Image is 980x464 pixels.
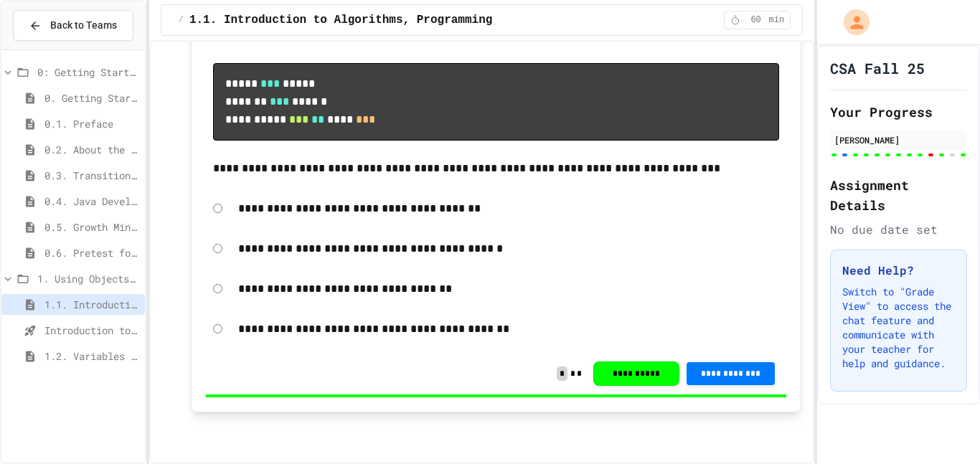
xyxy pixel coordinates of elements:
[37,271,139,286] span: 1. Using Objects and Methods
[37,65,139,80] span: 0: Getting Started
[189,11,596,29] span: 1.1. Introduction to Algorithms, Programming, and Compilers
[50,18,117,33] span: Back to Teams
[834,133,963,146] div: [PERSON_NAME]
[44,297,139,312] span: 1.1. Introduction to Algorithms, Programming, and Compilers
[44,90,139,105] span: 0. Getting Started
[44,349,139,364] span: 1.2. Variables and Data Types
[44,194,139,209] span: 0.4. Java Development Environments
[830,221,967,238] div: No due date set
[769,14,785,26] span: min
[830,102,967,122] h2: Your Progress
[179,14,184,26] span: /
[44,142,139,157] span: 0.2. About the AP CSA Exam
[842,285,955,371] p: Switch to "Grade View" to access the chat feature and communicate with your teacher for help and ...
[44,219,139,235] span: 0.5. Growth Mindset and Pair Programming
[830,58,925,78] h1: CSA Fall 25
[830,175,967,215] h2: Assignment Details
[44,168,139,183] span: 0.3. Transitioning from AP CSP to AP CSA
[44,323,139,338] span: Introduction to Algorithms, Programming, and Compilers
[44,116,139,131] span: 0.1. Preface
[842,262,955,279] h3: Need Help?
[829,6,873,39] div: My Account
[745,14,768,26] span: 60
[44,245,139,260] span: 0.6. Pretest for the AP CSA Exam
